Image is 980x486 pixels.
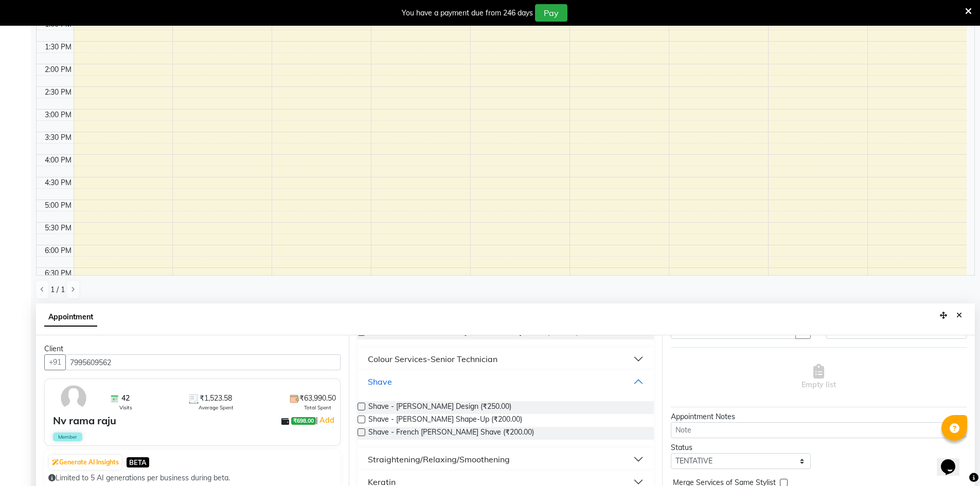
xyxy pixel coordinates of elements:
[65,354,341,370] input: Search by Name/Mobile/Email/Code
[53,433,82,441] span: Member
[43,132,74,143] div: 3:30 PM
[43,64,74,75] div: 2:00 PM
[299,393,336,404] span: ₹63,990.50
[43,223,74,233] div: 5:30 PM
[43,177,74,188] div: 4:30 PM
[119,404,132,411] span: Visits
[127,457,149,467] span: BETA
[50,284,65,295] span: 1 / 1
[368,427,534,440] span: Shave - French [PERSON_NAME] Shave (₹200.00)
[43,155,74,166] div: 4:00 PM
[48,473,336,483] div: Limited to 5 AI generations per business during beta.
[44,308,97,327] span: Appointment
[43,245,74,256] div: 6:00 PM
[200,393,232,404] span: ₹1,523.58
[671,442,811,453] div: Status
[362,450,649,469] button: Straightening/Relaxing/Smoothening
[43,42,74,52] div: 1:30 PM
[368,414,522,427] span: Shave - [PERSON_NAME] Shape-Up (₹200.00)
[402,8,533,19] div: You have a payment due from 246 days
[937,445,970,476] iframe: chat widget
[304,404,331,411] span: Total Spent
[291,417,316,425] span: ₹698.00
[362,350,649,368] button: Colour Services-Senior Technician
[316,414,336,426] span: |
[43,200,74,211] div: 5:00 PM
[368,401,511,414] span: Shave - [PERSON_NAME] Design (₹250.00)
[121,393,130,404] span: 42
[59,383,88,413] img: avatar
[43,87,74,98] div: 2:30 PM
[952,308,967,323] button: Close
[368,353,497,365] div: Colour Services-Senior Technician
[801,364,836,390] span: Empty list
[362,372,649,391] button: Shave
[368,453,510,465] div: Straightening/Relaxing/Smoothening
[44,354,66,370] button: +91
[49,455,121,470] button: Generate AI Insights
[53,413,116,428] div: Nv rama raju
[368,375,392,388] div: Shave
[43,268,74,279] div: 6:30 PM
[671,411,967,422] div: Appointment Notes
[43,110,74,120] div: 3:00 PM
[535,4,567,22] button: Pay
[199,404,234,411] span: Average Spent
[318,414,336,426] a: Add
[44,344,341,354] div: Client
